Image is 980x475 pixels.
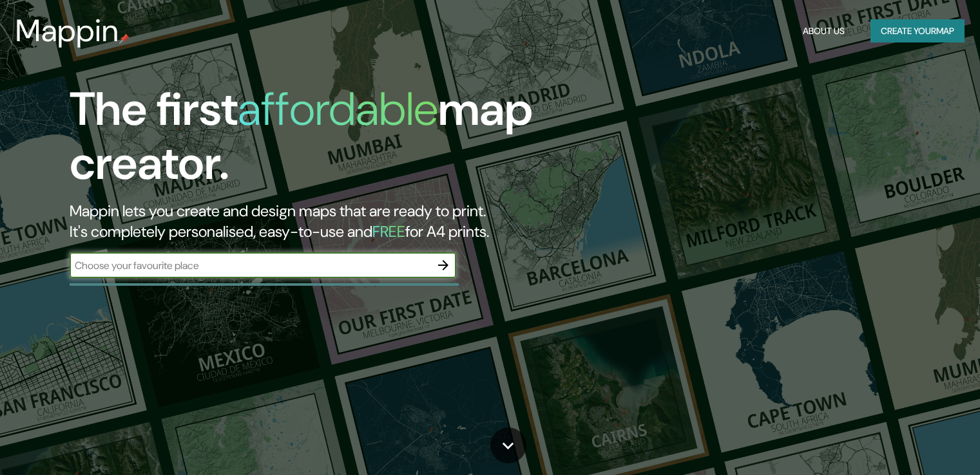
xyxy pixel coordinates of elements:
h5: FREE [372,221,405,241]
input: Choose your favourite place [70,258,430,273]
h3: Mappin [15,13,119,49]
h1: affordable [238,79,438,139]
button: About Us [798,19,850,43]
button: Create yourmap [870,19,965,43]
img: mappin-pin [119,33,130,44]
h1: The first map creator. [70,82,560,201]
h2: Mappin lets you create and design maps that are ready to print. It's completely personalised, eas... [70,201,560,242]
